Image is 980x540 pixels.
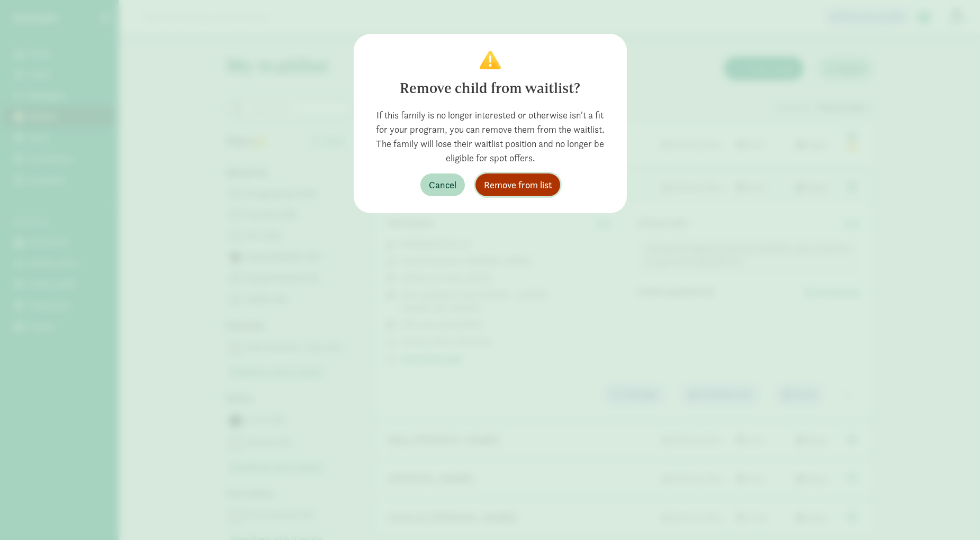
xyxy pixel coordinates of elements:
[484,178,552,192] span: Remove from list
[371,78,610,99] div: Remove child from waitlist?
[480,51,501,69] img: Confirm
[429,178,456,192] span: Cancel
[475,173,560,196] button: Remove from list
[371,108,610,165] div: If this family is no longer interested or otherwise isn't a fit for your program, you can remove ...
[927,489,980,540] iframe: Chat Widget
[420,173,465,196] button: Cancel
